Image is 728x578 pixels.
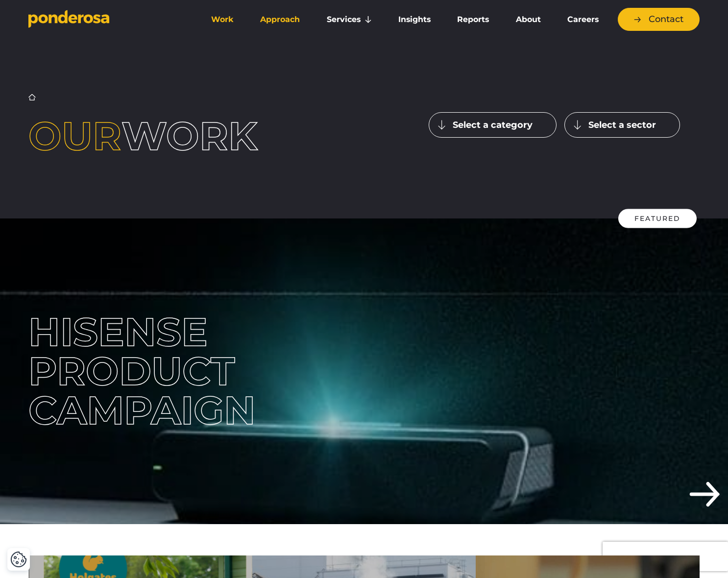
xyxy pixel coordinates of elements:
[603,542,728,571] iframe: reCAPTCHA
[10,551,27,568] img: Revisit consent button
[618,209,697,228] div: Featured
[446,9,500,30] a: Reports
[564,112,680,138] button: Select a sector
[249,9,311,30] a: Approach
[387,9,442,30] a: Insights
[28,117,299,156] h1: work
[315,9,383,30] a: Services
[200,9,245,30] a: Work
[28,94,36,101] a: Home
[28,112,121,160] span: Our
[10,551,27,568] button: Cookie Settings
[28,10,185,29] a: Go to homepage
[28,313,357,430] div: Hisense Product Campaign
[556,9,610,30] a: Careers
[504,9,552,30] a: About
[429,112,557,138] button: Select a category
[618,8,700,31] a: Contact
